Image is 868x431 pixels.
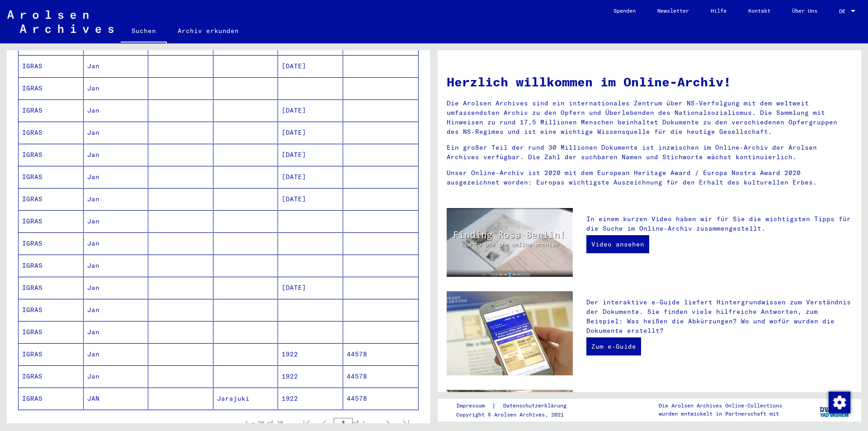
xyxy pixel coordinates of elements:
mat-cell: IGRAS [19,77,84,99]
mat-cell: Jan [84,210,149,232]
a: Suchen [121,20,167,43]
mat-cell: IGRAS [19,188,84,210]
mat-cell: Jan [84,299,149,321]
mat-cell: IGRAS [19,299,84,321]
mat-cell: [DATE] [278,188,343,210]
div: 1 – 20 of 20 [245,419,283,427]
a: Archiv erkunden [167,20,250,42]
mat-cell: 1922 [278,343,343,365]
p: Unser Online-Archiv ist 2020 mit dem European Heritage Award / Europa Nostra Award 2020 ausgezeic... [447,168,852,187]
mat-cell: IGRAS [19,122,84,143]
mat-cell: 44578 [343,388,419,409]
mat-cell: IGRAS [19,166,84,188]
mat-cell: [DATE] [278,55,343,77]
mat-cell: Jan [84,55,149,77]
a: Video ansehen [586,235,649,253]
mat-cell: IGRAS [19,144,84,166]
h1: Herzlich willkommen im Online-Archiv! [447,72,852,91]
mat-cell: Jan [84,188,149,210]
mat-cell: Jan [84,77,149,99]
img: eguide.jpg [447,291,573,375]
p: Der interaktive e-Guide liefert Hintergrundwissen zum Verständnis der Dokumente. Sie finden viele... [586,298,852,336]
mat-cell: Jan [84,166,149,188]
mat-cell: [DATE] [278,99,343,121]
mat-cell: Jan [84,232,149,254]
p: wurden entwickelt in Partnerschaft mit [659,410,782,418]
mat-cell: IGRAS [19,232,84,254]
mat-cell: IGRAS [19,210,84,232]
img: video.jpg [447,208,573,277]
mat-cell: IGRAS [19,99,84,121]
img: Arolsen_neg.svg [7,10,113,33]
a: Datenschutzerklärung [496,401,577,411]
mat-cell: Jarajuki [213,388,278,409]
mat-cell: IGRAS [19,321,84,343]
div: of 1 [334,418,379,427]
mat-cell: [DATE] [278,166,343,188]
div: | [456,401,577,411]
mat-cell: JAN [84,388,149,409]
mat-cell: 44578 [343,343,419,365]
mat-cell: IGRAS [19,388,84,409]
mat-cell: 44578 [343,365,419,387]
mat-cell: IGRAS [19,277,84,298]
mat-cell: Jan [84,122,149,143]
mat-cell: IGRAS [19,343,84,365]
a: Zum e-Guide [586,337,641,355]
mat-cell: [DATE] [278,277,343,298]
mat-cell: Jan [84,144,149,166]
mat-cell: Jan [84,277,149,298]
mat-cell: Jan [84,343,149,365]
mat-cell: Jan [84,99,149,121]
mat-cell: Jan [84,365,149,387]
img: yv_logo.png [818,398,852,421]
p: Copyright © Arolsen Archives, 2021 [456,411,577,419]
p: Ein großer Teil der rund 30 Millionen Dokumente ist inzwischen im Online-Archiv der Arolsen Archi... [447,143,852,162]
mat-cell: [DATE] [278,144,343,166]
mat-cell: IGRAS [19,55,84,77]
img: Zustimmung ändern [829,392,850,413]
mat-cell: Jan [84,321,149,343]
mat-cell: 1922 [278,388,343,409]
mat-cell: Jan [84,255,149,276]
p: Die Arolsen Archives sind ein internationales Zentrum über NS-Verfolgung mit dem weltweit umfasse... [447,99,852,137]
mat-cell: IGRAS [19,365,84,387]
mat-cell: IGRAS [19,255,84,276]
mat-cell: [DATE] [278,122,343,143]
span: DE [839,8,849,14]
p: In einem kurzen Video haben wir für Sie die wichtigsten Tipps für die Suche im Online-Archiv zusa... [586,214,852,233]
p: Die Arolsen Archives Online-Collections [659,402,782,410]
mat-cell: 1922 [278,365,343,387]
a: Impressum [456,401,492,411]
